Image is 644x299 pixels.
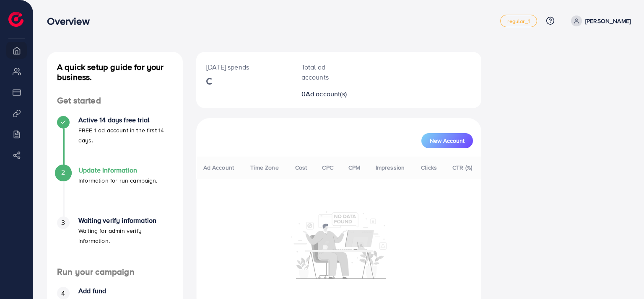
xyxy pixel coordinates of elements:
[47,95,183,106] h4: Get started
[568,15,631,26] a: [PERSON_NAME]
[47,15,96,27] h3: Overview
[306,89,347,98] span: Ad account(s)
[78,116,173,124] h4: Active 14 days free trial
[585,16,631,26] p: [PERSON_NAME]
[61,289,65,298] span: 4
[47,217,183,267] li: Waiting verify information
[8,12,23,27] img: logo
[507,18,530,24] span: regular_1
[47,116,183,166] li: Active 14 days free trial
[78,175,158,186] p: Information for run campaign.
[430,138,465,144] span: New Account
[78,125,173,145] p: FREE 1 ad account in the first 14 days.
[421,133,473,148] button: New Account
[47,62,183,82] h4: A quick setup guide for your business.
[301,90,353,98] h2: 0
[78,287,156,295] h4: Add fund
[61,218,65,227] span: 3
[78,217,173,224] h4: Waiting verify information
[500,15,537,27] a: regular_1
[78,166,158,174] h4: Update Information
[78,226,173,246] p: Waiting for admin verify information.
[301,62,353,82] p: Total ad accounts
[206,62,281,72] p: [DATE] spends
[47,166,183,217] li: Update Information
[47,267,183,277] h4: Run your campaign
[61,168,65,177] span: 2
